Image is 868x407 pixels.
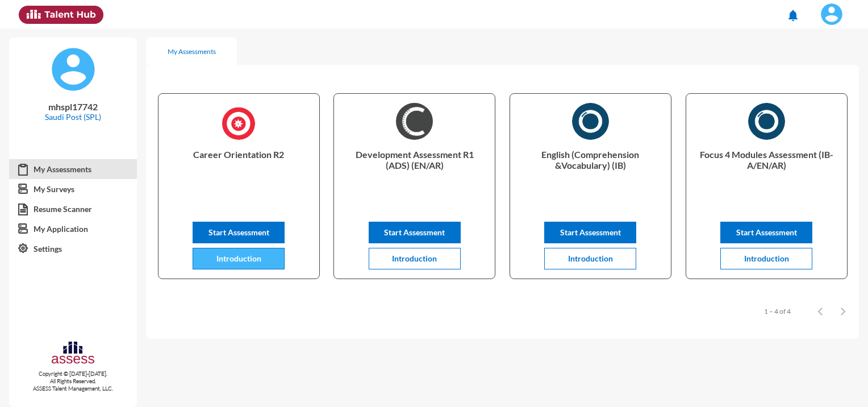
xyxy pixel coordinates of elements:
[9,179,137,200] a: My Surveys
[9,199,137,219] a: Resume Scanner
[544,227,636,237] a: Start Assessment
[9,159,137,180] a: My Assessments
[193,222,285,243] button: Start Assessment
[764,307,791,315] div: 1 – 4 of 4
[220,103,257,144] img: Career_Orientation_R2_1725960277734
[568,254,613,263] span: Introduction
[544,222,636,243] button: Start Assessment
[369,222,461,243] button: Start Assessment
[519,149,662,194] p: English (Comprehension &Vocabulary) (IB)
[51,47,96,92] img: default%20profile%20image.svg
[51,340,95,368] img: assesscompany-logo.png
[786,9,800,22] mat-icon: notifications
[216,254,261,263] span: Introduction
[9,370,137,392] p: Copyright © [DATE]-[DATE]. All Rights Reserved. ASSESS Talent Management, LLC.
[168,149,310,194] p: Career Orientation R2
[18,101,128,112] p: mhspl17742
[193,227,285,237] a: Start Assessment
[544,248,636,269] button: Introduction
[720,248,812,269] button: Introduction
[369,248,461,269] button: Introduction
[168,47,216,56] div: My Assessments
[396,103,433,140] img: AR)_1726044597422
[208,227,269,237] span: Start Assessment
[560,227,621,237] span: Start Assessment
[193,248,285,269] button: Introduction
[9,219,137,239] a: My Application
[572,103,609,140] img: English_(Comprehension_&Vocabulary)_(IB)_1730317988001
[744,254,789,263] span: Introduction
[392,254,437,263] span: Introduction
[695,149,838,194] p: Focus 4 Modules Assessment (IB- A/EN/AR)
[809,300,832,322] button: Previous page
[736,227,797,237] span: Start Assessment
[720,222,812,243] button: Start Assessment
[748,103,785,140] img: AR)_1730316400291
[384,227,445,237] span: Start Assessment
[720,227,812,237] a: Start Assessment
[832,300,854,322] button: Next page
[369,227,461,237] a: Start Assessment
[343,149,486,194] p: Development Assessment R1 (ADS) (EN/AR)
[9,239,137,259] a: Settings
[18,112,128,122] p: Saudi Post (SPL)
